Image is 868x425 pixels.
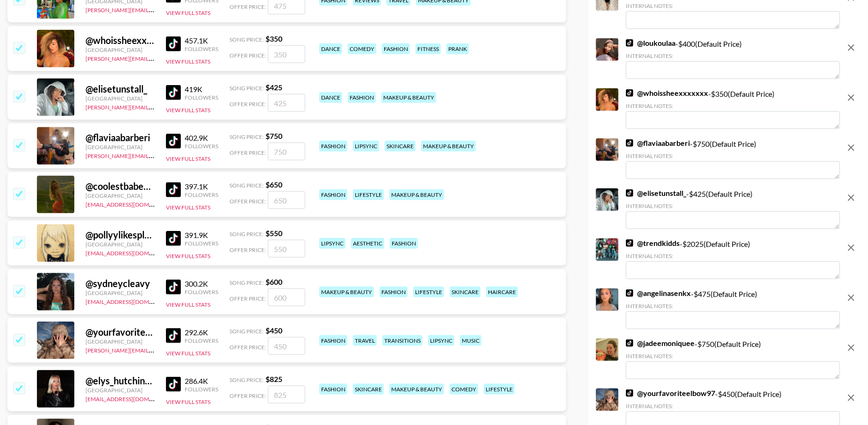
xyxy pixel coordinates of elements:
[842,339,861,357] button: remove
[230,85,264,92] span: Song Price:
[626,252,840,259] div: Internal Notes:
[626,288,691,298] a: @angelinasenkx
[86,387,155,394] div: [GEOGRAPHIC_DATA]
[413,287,444,297] div: lifestyle
[230,3,266,10] span: Offer Price:
[230,182,264,189] span: Song Price:
[86,144,155,151] div: [GEOGRAPHIC_DATA]
[185,288,218,295] div: Followers
[348,92,376,103] div: fashion
[626,138,840,179] div: - $ 750 (Default Price)
[230,52,266,59] span: Offer Price:
[626,202,840,209] div: Internal Notes:
[185,143,218,150] div: Followers
[230,101,266,108] span: Offer Price:
[484,384,515,395] div: lifestyle
[348,43,376,54] div: comedy
[842,389,861,407] button: remove
[265,375,282,383] strong: $ 825
[166,58,210,65] button: View Full Stats
[166,107,210,114] button: View Full Stats
[86,102,224,111] a: [PERSON_NAME][EMAIL_ADDRESS][DOMAIN_NAME]
[86,151,224,159] a: [PERSON_NAME][EMAIL_ADDRESS][DOMAIN_NAME]
[86,229,155,241] div: @ pollyylikesplants
[626,289,633,297] img: TikTok
[626,152,840,159] div: Internal Notes:
[86,248,179,257] a: [EMAIL_ADDRESS][DOMAIN_NAME]
[166,36,181,51] img: TikTok
[626,138,690,148] a: @flaviaabarberi
[319,384,347,395] div: fashion
[230,376,264,383] span: Song Price:
[230,328,264,335] span: Song Price:
[230,198,266,205] span: Offer Price:
[626,389,715,398] a: @yourfavoriteelbow97
[86,180,155,192] div: @ coolestbabeoutthere
[268,94,305,112] input: 425
[626,88,840,129] div: - $ 350 (Default Price)
[185,240,218,247] div: Followers
[353,189,384,200] div: lifestyle
[268,240,305,258] input: 550
[626,88,708,98] a: @whoissheexxxxxxx
[166,301,210,308] button: View Full Stats
[486,287,518,297] div: haircare
[86,83,155,95] div: @ elisetunstall_
[166,204,210,211] button: View Full Stats
[86,132,155,144] div: @ flaviaabarberi
[842,238,861,257] button: remove
[626,238,840,279] div: - $ 2025 (Default Price)
[626,102,840,109] div: Internal Notes:
[626,339,695,348] a: @jadeemoniquee
[626,2,840,9] div: Internal Notes:
[842,188,861,207] button: remove
[230,133,264,140] span: Song Price:
[450,384,478,395] div: comedy
[166,377,181,392] img: TikTok
[185,328,218,337] div: 292.6K
[86,192,155,199] div: [GEOGRAPHIC_DATA]
[185,182,218,191] div: 397.1K
[265,34,282,43] strong: $ 350
[185,376,218,386] div: 286.4K
[353,335,377,346] div: travel
[626,353,840,360] div: Internal Notes:
[626,339,633,347] img: TikTok
[230,344,266,351] span: Offer Price:
[185,337,218,344] div: Followers
[166,398,210,405] button: View Full Stats
[230,279,264,286] span: Song Price:
[230,231,264,238] span: Song Price:
[265,83,282,92] strong: $ 425
[450,287,481,297] div: skincare
[86,326,155,338] div: @ yourfavoriteelbow97
[86,296,179,305] a: [EMAIL_ADDRESS][DOMAIN_NAME]
[319,335,347,346] div: fashion
[390,238,418,249] div: fashion
[86,289,155,296] div: [GEOGRAPHIC_DATA]
[319,287,374,297] div: makeup & beauty
[268,143,305,160] input: 750
[446,43,469,54] div: prank
[626,389,633,397] img: TikTok
[842,288,861,307] button: remove
[268,45,305,63] input: 350
[626,288,840,329] div: - $ 475 (Default Price)
[351,238,384,249] div: aesthetic
[353,384,384,395] div: skincare
[185,279,218,288] div: 300.2K
[382,335,423,346] div: transitions
[385,141,416,151] div: skincare
[86,375,155,387] div: @ elys_hutchinson
[626,339,840,379] div: - $ 750 (Default Price)
[166,328,181,343] img: TikTok
[166,134,181,149] img: TikTok
[428,335,454,346] div: lipsync
[380,287,408,297] div: fashion
[185,85,218,94] div: 419K
[166,9,210,16] button: View Full Stats
[626,239,633,247] img: TikTok
[268,337,305,355] input: 450
[86,394,179,403] a: [EMAIL_ADDRESS][DOMAIN_NAME]
[166,182,181,197] img: TikTok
